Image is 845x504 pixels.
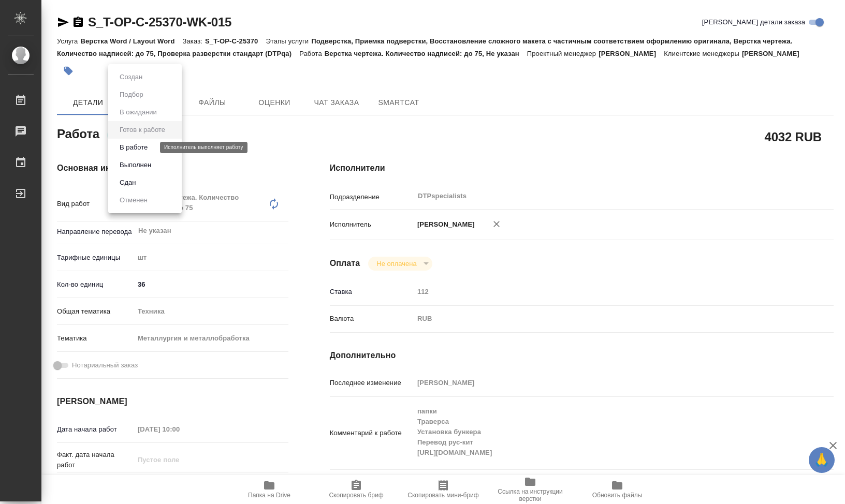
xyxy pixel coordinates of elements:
button: Создан [116,71,145,83]
button: В работе [116,142,151,153]
button: Сдан [116,177,139,188]
button: Готов к работе [116,124,168,136]
button: Выполнен [116,159,154,171]
button: Отменен [116,195,151,206]
button: Подбор [116,89,147,100]
button: В ожидании [116,107,160,118]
